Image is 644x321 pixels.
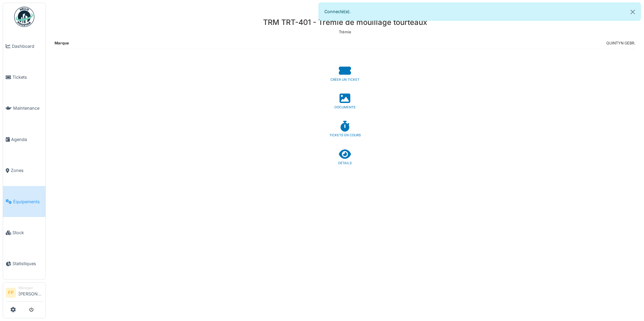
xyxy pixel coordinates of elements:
[12,74,43,80] span: Tickets
[3,155,45,186] a: Zones
[55,133,635,138] div: TICKETS EN COURS
[3,31,45,62] a: Dashboard
[12,43,43,49] span: Dashboard
[12,260,43,267] span: Statistiques
[625,3,640,21] button: Close
[55,149,635,166] a: DÉTAILS
[19,285,43,300] li: [PERSON_NAME]
[55,65,635,82] a: CRÉER UN TICKET
[55,121,635,138] a: TICKETS EN COURS
[14,7,34,27] img: Badge_color-CXgf-gQk.svg
[55,40,69,49] dt: Marque
[3,62,45,93] a: Tickets
[55,18,635,27] h3: TRM TRT-401 - Trémie de mouillage tourteaux
[11,167,43,174] span: Zones
[3,93,45,124] a: Maintenance
[55,29,635,35] p: Trémie
[11,136,43,143] span: Agenda
[55,161,635,166] div: DÉTAILS
[3,186,45,217] a: Équipements
[13,105,43,111] span: Maintenance
[13,199,43,205] span: Équipements
[19,285,43,290] div: Manager
[55,93,635,110] a: DOCUMENTS
[55,105,635,110] div: DOCUMENTS
[319,3,641,21] div: Connecté(e).
[55,77,635,82] div: CRÉER UN TICKET
[3,248,45,279] a: Statistiques
[6,285,43,301] a: FP Manager[PERSON_NAME]
[3,217,45,248] a: Stock
[6,288,16,298] li: FP
[12,229,43,236] span: Stock
[3,124,45,155] a: Agenda
[606,40,635,46] dd: QUINTYN GEBR.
